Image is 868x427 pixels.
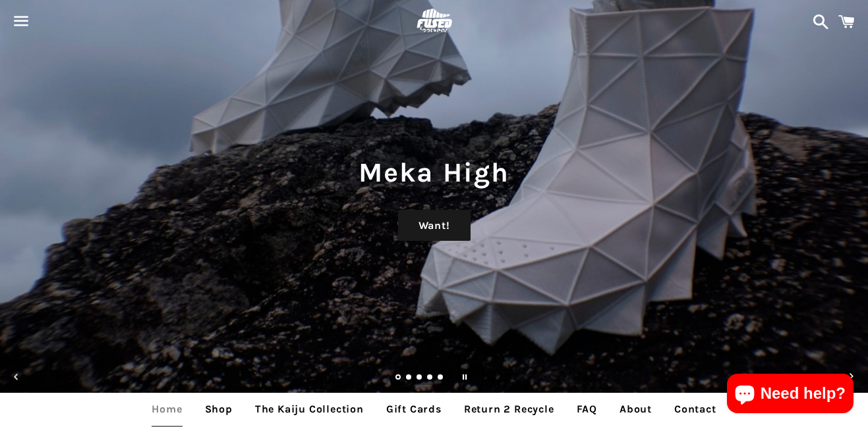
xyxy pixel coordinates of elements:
[398,210,471,241] a: Want!
[395,375,402,382] a: Slide 1, current
[13,153,855,191] h1: Meka High
[723,374,857,416] inbox-online-store-chat: Shopify online store chat
[195,393,243,426] a: Shop
[406,375,413,382] a: Load slide 2
[610,393,662,426] a: About
[417,375,423,382] a: Load slide 3
[450,363,479,391] button: Pause slideshow
[837,363,866,391] button: Next slide
[427,375,434,382] a: Load slide 4
[245,393,374,426] a: The Kaiju Collection
[2,363,31,391] button: Previous slide
[142,393,192,426] a: Home
[664,393,726,426] a: Contact
[438,375,444,382] a: Load slide 5
[376,393,451,426] a: Gift Cards
[454,393,564,426] a: Return 2 Recycle
[567,393,607,426] a: FAQ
